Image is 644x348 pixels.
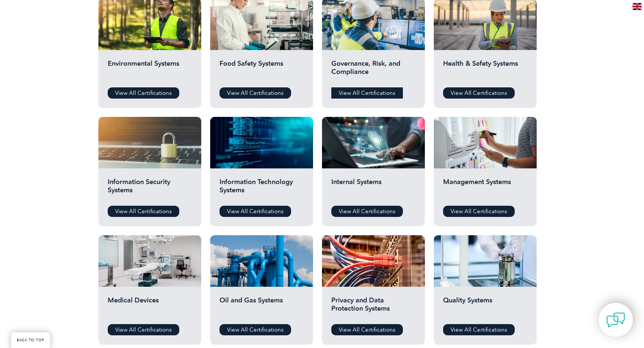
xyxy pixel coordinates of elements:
a: View All Certifications [443,324,515,335]
h2: Governance, Risk, and Compliance [331,59,416,82]
h2: Health & Safety Systems [443,59,527,82]
img: en [632,3,642,10]
h2: Oil and Gas Systems [220,296,304,319]
h2: Medical Devices [108,296,192,319]
h2: Food Safety Systems [220,59,304,82]
a: View All Certifications [108,87,179,99]
h2: Information Technology Systems [220,178,304,200]
h2: Management Systems [443,178,527,200]
h2: Information Security Systems [108,178,192,200]
a: View All Certifications [220,206,291,217]
a: View All Certifications [220,87,291,99]
a: View All Certifications [443,87,515,99]
a: View All Certifications [331,87,403,99]
a: View All Certifications [331,324,403,335]
h2: Privacy and Data Protection Systems [331,296,416,319]
a: View All Certifications [443,206,515,217]
a: View All Certifications [220,324,291,335]
a: View All Certifications [108,206,179,217]
h2: Environmental Systems [108,59,192,82]
a: View All Certifications [331,206,403,217]
a: View All Certifications [108,324,179,335]
a: BACK TO TOP [11,332,50,348]
h2: Internal Systems [331,178,416,200]
img: contact-chat.png [606,311,625,329]
h2: Quality Systems [443,296,527,319]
